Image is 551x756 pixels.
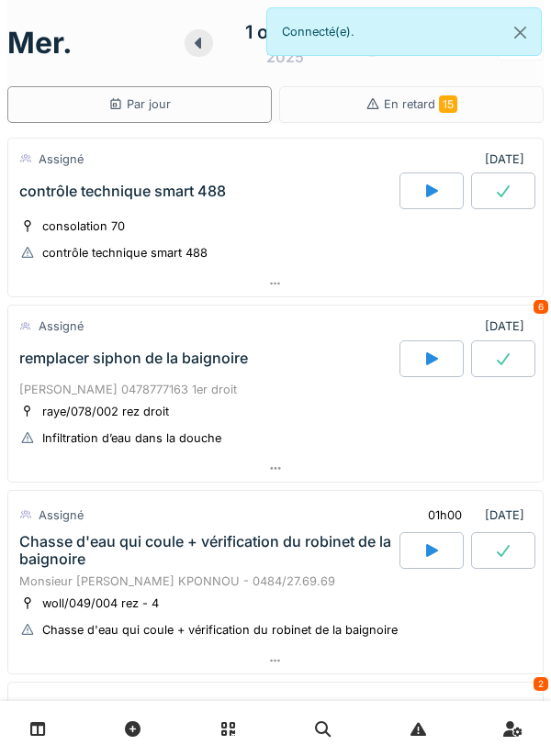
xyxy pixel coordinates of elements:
div: 1 octobre [245,18,326,46]
div: Assigné [39,317,84,335]
div: contrôle technique smart 488 [19,183,226,200]
div: 6 [534,300,548,314]
button: Close [500,8,541,57]
div: Chasse d'eau qui coule + vérification du robinet de la baignoire [42,621,398,639]
div: Assigné [39,506,84,524]
div: 01h00 [428,698,462,716]
div: woll/049/004 rez - 4 [42,595,159,612]
div: Assigné [39,150,84,168]
div: Monsieur [PERSON_NAME] KPONNOU - 0484/27.69.69 [19,573,532,590]
div: Assigné [39,698,84,716]
div: Infiltration d’eau dans la douche [42,429,221,447]
div: [DATE] [485,150,532,168]
div: contrôle technique smart 488 [42,244,208,261]
div: remplacer siphon de la baignoire [19,350,248,367]
div: Chasse d'eau qui coule + vérification du robinet de la baignoire [19,533,396,568]
span: En retard [384,97,457,111]
div: [DATE] [412,690,532,724]
div: [DATE] [412,498,532,532]
div: [PERSON_NAME] 0478777163 1er droit [19,381,532,398]
div: 2025 [266,46,304,68]
div: Par jour [108,95,171,113]
span: 15 [439,95,457,113]
div: consolation 70 [42,217,125,235]
h1: mer. [7,26,73,61]
div: 01h00 [428,506,462,524]
div: raye/078/002 rez droit [42,403,169,420]
div: 2 [534,677,548,691]
div: Connecté(e). [266,7,542,56]
div: [DATE] [485,317,532,335]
